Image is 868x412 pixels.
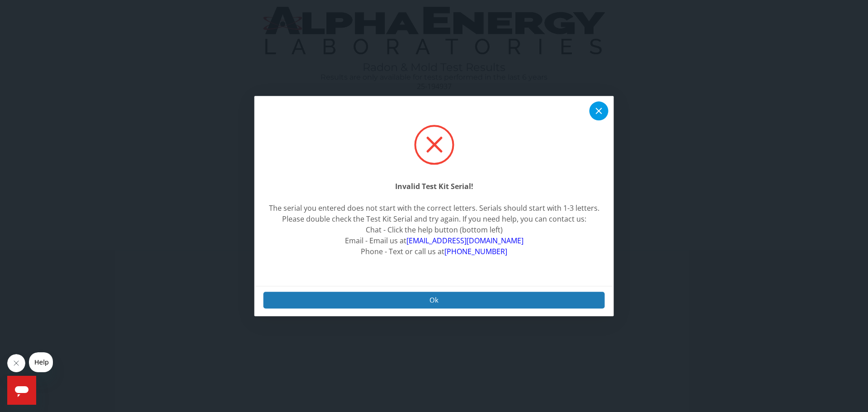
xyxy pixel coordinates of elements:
[269,203,599,213] div: The serial you entered does not start with the correct letters. Serials should start with 1-3 let...
[444,246,507,256] a: [PHONE_NUMBER]
[29,352,53,372] iframe: Message from company
[395,181,473,191] strong: Invalid Test Kit Serial!
[345,225,524,256] span: Chat - Click the help button (bottom left) Email - Email us at Phone - Text or call us at
[7,376,36,405] iframe: Button to launch messaging window
[7,354,25,372] iframe: Close message
[269,213,599,224] div: Please double check the Test Kit Serial and try again. If you need help, you can contact us:
[406,236,524,246] a: [EMAIL_ADDRESS][DOMAIN_NAME]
